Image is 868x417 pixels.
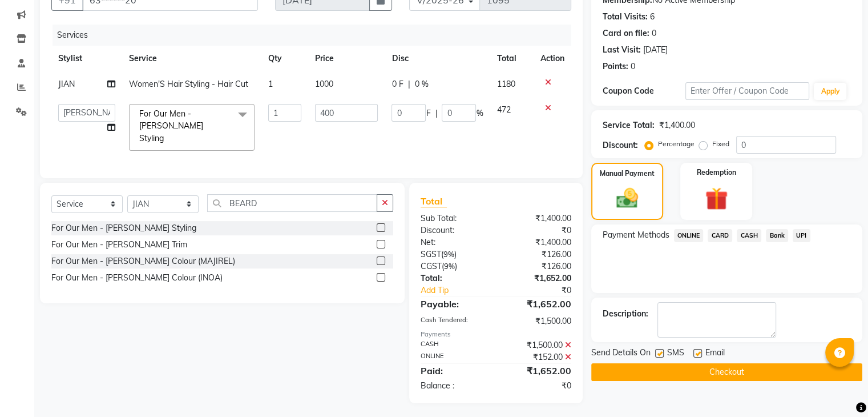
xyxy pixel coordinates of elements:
span: SMS [667,347,684,361]
button: Apply [814,83,846,100]
button: Checkout [591,363,862,381]
span: SGST [421,249,441,259]
div: Payments [421,330,571,339]
span: CARD [708,229,732,242]
label: Fixed [712,139,729,149]
div: Paid: [412,364,496,378]
div: ₹0 [496,224,580,236]
th: Stylist [51,46,122,71]
div: Discount: [603,139,638,151]
span: Send Details On [591,347,651,361]
div: Cash Tendered: [412,315,496,327]
div: 0 [652,27,656,39]
span: F [426,107,430,119]
div: ₹0 [496,380,580,392]
span: CGST [421,261,442,271]
div: Total: [412,272,496,284]
div: Coupon Code [603,85,685,97]
span: 9% [444,262,455,271]
th: Total [490,46,533,71]
div: For Our Men - [PERSON_NAME] Styling [51,222,196,234]
span: 0 F [391,78,403,90]
div: ₹1,652.00 [496,272,580,284]
span: | [407,78,410,90]
div: ( ) [412,248,496,260]
div: ₹1,400.00 [496,212,580,224]
label: Manual Payment [600,169,655,179]
th: Qty [261,46,308,71]
span: ONLINE [674,229,704,242]
div: Total Visits: [603,11,648,23]
span: 1000 [315,79,333,89]
span: UPI [793,229,810,242]
div: Net: [412,236,496,248]
span: | [435,107,437,119]
div: For Our Men - [PERSON_NAME] Colour (MAJIREL) [51,255,235,267]
div: ₹152.00 [496,351,580,363]
span: Total [421,195,447,207]
div: Last Visit: [603,44,641,56]
th: Service [122,46,261,71]
span: CASH [737,229,761,242]
div: CASH [412,339,496,351]
div: Description: [603,308,648,320]
span: Bank [766,229,788,242]
div: ₹1,652.00 [496,364,580,378]
div: ₹126.00 [496,260,580,272]
th: Action [534,46,571,71]
input: Enter Offer / Coupon Code [685,82,810,100]
div: Service Total: [603,119,655,131]
img: _cash.svg [609,186,645,211]
div: [DATE] [643,44,668,56]
div: For Our Men - [PERSON_NAME] Colour (INOA) [51,272,223,284]
span: 0 % [414,78,428,90]
span: Payment Methods [603,229,669,241]
div: Sub Total: [412,212,496,224]
div: ₹0 [510,284,579,296]
label: Redemption [697,167,736,178]
span: % [476,107,483,119]
span: 1 [268,79,273,89]
div: ₹1,652.00 [496,297,580,311]
div: Payable: [412,297,496,311]
div: ONLINE [412,351,496,363]
span: JIAN [58,79,75,89]
a: x [164,133,169,143]
div: 6 [650,11,655,23]
span: For Our Men - [PERSON_NAME] Styling [139,109,203,143]
th: Disc [385,46,490,71]
div: ( ) [412,260,496,272]
div: ₹1,400.00 [659,119,695,131]
div: ₹1,400.00 [496,236,580,248]
span: 472 [496,105,510,115]
div: ₹126.00 [496,248,580,260]
div: 0 [631,61,635,73]
div: Services [53,25,580,46]
span: Women'S Hair Styling - Hair Cut [129,79,248,89]
a: Add Tip [412,284,510,296]
span: 9% [443,250,454,259]
div: Points: [603,61,628,73]
label: Percentage [658,139,695,149]
span: 1180 [496,79,515,89]
th: Price [308,46,385,71]
div: ₹1,500.00 [496,339,580,351]
div: For Our Men - [PERSON_NAME] Trim [51,239,187,251]
div: Balance : [412,380,496,392]
div: Card on file: [603,27,649,39]
div: Discount: [412,224,496,236]
span: Email [705,347,725,361]
input: Search or Scan [207,194,377,212]
div: ₹1,500.00 [496,315,580,327]
img: _gift.svg [698,185,735,213]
